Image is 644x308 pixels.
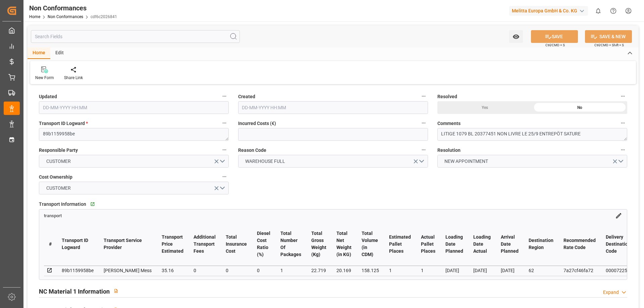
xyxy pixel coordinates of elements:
div: No [532,101,627,114]
th: Actual Pallet Places [416,223,440,266]
div: 1 [280,266,301,274]
a: Home [29,14,40,19]
th: # [44,223,57,266]
span: Comments [437,120,461,127]
span: WAREHOUSE FULL [242,158,288,165]
button: open menu [39,182,229,194]
button: Cost Ownership [220,172,229,181]
th: Recommended Rate Code [558,223,601,266]
div: 0000722599 [606,266,633,274]
div: 62 [529,266,553,274]
input: DD-MM-YYYY HH:MM [238,101,428,114]
button: show 0 new notifications [591,3,606,18]
button: open menu [437,155,627,168]
th: Total Gross Weight (Kg) [306,223,331,266]
span: Reason Code [238,147,266,154]
span: Ctrl/CMD + Shift + S [594,43,624,48]
button: View description [110,285,122,297]
span: Transport Information [39,201,86,208]
input: Search Fields [31,30,240,43]
button: open menu [509,30,523,43]
button: Created [419,92,428,101]
th: Total Net Weight (in KG) [331,223,357,266]
div: 35.16 [162,266,183,274]
span: Updated [39,93,57,100]
th: Arrival Date Planned [496,223,524,266]
th: Loading Date Planned [440,223,468,266]
div: 0 [257,266,270,274]
div: 0 [194,266,216,274]
th: Total Number Of Packages [275,223,306,266]
span: Incurred Costs (€) [238,120,276,127]
th: Additional Transport Fees [189,223,221,266]
button: open menu [39,155,229,168]
div: [DATE] [501,266,519,274]
button: Transport ID Logward * [220,119,229,127]
th: Diesel Cost Ratio (%) [252,223,275,266]
textarea: 89b1159958be [39,128,229,141]
textarea: LITIGE 1079 BL 20377451 NON LIVRE LE 25/9 ENTREPÖT SATURE [437,128,627,141]
a: Non Conformances [48,14,83,19]
div: New Form [35,75,54,81]
span: Cost Ownership [39,174,72,181]
div: 158.125 [362,266,379,274]
th: Transport Price Estimated [157,223,189,266]
div: [DATE] [445,266,463,274]
div: 7a27cf46fa72 [563,266,596,274]
div: 89b1159958be [62,266,94,274]
button: Incurred Costs (€) [419,119,428,127]
div: Edit [50,48,69,59]
div: 1 [421,266,435,274]
span: Resolution [437,147,461,154]
button: SAVE [531,30,578,43]
button: Resolution [619,145,627,154]
th: Destination Region [524,223,558,266]
a: transport [44,212,62,218]
h2: NC Material 1 Information [39,287,110,296]
th: Transport Service Provider [99,223,157,266]
button: Updated [220,92,229,101]
div: Expand [603,289,619,296]
div: Home [28,48,50,59]
th: Total Insurance Cost [221,223,252,266]
div: Non Conformances [29,3,117,13]
button: Comments [619,119,627,127]
button: Resolved [619,92,627,101]
th: Estimated Pallet Places [384,223,416,266]
span: Created [238,93,255,100]
button: open menu [238,155,428,168]
span: Ctrl/CMD + S [545,43,565,48]
span: Responsible Party [39,147,78,154]
button: Melitta Europa GmbH & Co. KG [509,4,591,17]
div: 20.169 [336,266,352,274]
div: 22.719 [311,266,326,274]
button: Reason Code [419,145,428,154]
div: 0 [226,266,247,274]
span: Transport ID Logward [39,120,88,127]
span: CUSTOMER [43,158,74,165]
div: Yes [437,101,532,114]
span: CUSTOMER [43,185,74,192]
span: NEW APPOINTMENT [441,158,491,165]
th: Total Volume (in CDM) [357,223,384,266]
div: [DATE] [473,266,491,274]
div: Melitta Europa GmbH & Co. KG [509,6,588,16]
th: Transport ID Logward [57,223,99,266]
div: Share Link [64,75,83,81]
button: Help Center [606,3,621,18]
input: DD-MM-YYYY HH:MM [39,101,229,114]
span: Resolved [437,93,457,100]
div: 1 [389,266,411,274]
th: Loading Date Actual [468,223,496,266]
span: transport [44,213,62,218]
button: Responsible Party [220,145,229,154]
th: Delivery Destination Code [601,223,638,266]
div: [PERSON_NAME] Mess [104,266,152,274]
button: SAVE & NEW [585,30,632,43]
